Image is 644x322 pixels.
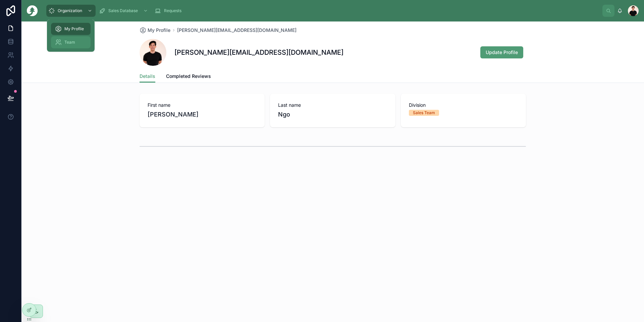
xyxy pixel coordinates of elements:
span: Team [64,40,75,45]
a: Team [51,36,91,48]
a: Requests [153,5,186,17]
span: Sales Database [108,8,138,13]
img: App logo [27,5,38,16]
div: Sales Team [413,110,435,116]
span: Last name [278,102,387,108]
span: Requests [164,8,181,13]
span: My Profile [64,26,84,32]
span: Organization [58,8,82,13]
span: My Profile [148,27,170,34]
span: Completed Reviews [166,73,211,80]
a: My Profile [140,27,170,34]
button: Update Profile [480,46,523,58]
a: Sales Database [97,5,151,17]
a: Details [140,70,155,83]
span: Ngo [278,110,387,119]
a: My Profile [51,23,91,35]
a: Completed Reviews [166,70,211,84]
a: Organization [46,5,96,17]
h1: [PERSON_NAME][EMAIL_ADDRESS][DOMAIN_NAME] [174,48,343,57]
span: Update Profile [486,49,518,56]
span: Division [409,102,518,108]
span: First name [148,102,257,108]
a: [PERSON_NAME][EMAIL_ADDRESS][DOMAIN_NAME] [177,27,297,34]
div: scrollable content [43,3,602,18]
span: [PERSON_NAME] [148,110,257,119]
span: Details [140,73,155,80]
